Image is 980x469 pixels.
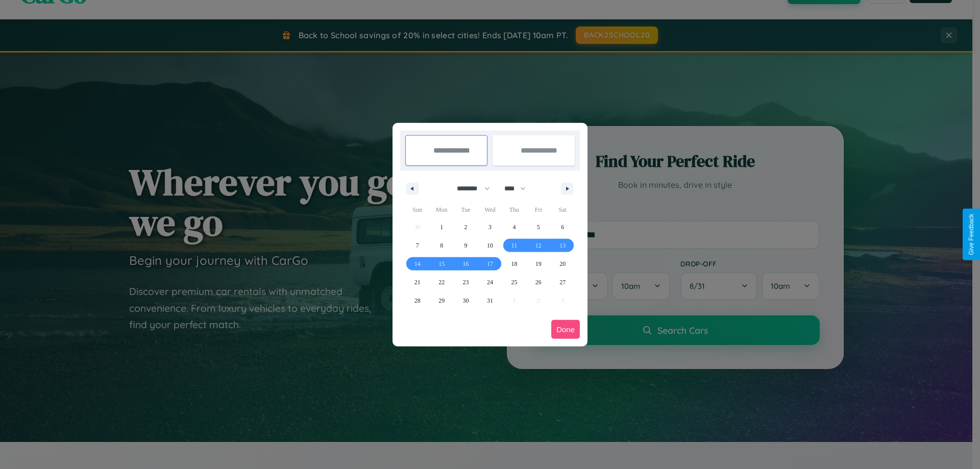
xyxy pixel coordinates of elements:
button: 8 [429,236,453,255]
span: 16 [463,255,469,273]
span: 25 [511,273,517,291]
span: 3 [488,218,492,236]
span: 18 [511,255,517,273]
span: 15 [438,255,445,273]
button: 30 [454,291,478,310]
button: 9 [454,236,478,255]
button: 18 [502,255,526,273]
button: 29 [429,291,453,310]
button: 20 [551,255,575,273]
span: 8 [440,236,443,255]
button: 24 [478,273,502,291]
button: 2 [454,218,478,236]
button: 14 [405,255,429,273]
span: 13 [559,236,566,255]
span: 11 [511,236,518,255]
button: 23 [454,273,478,291]
button: 6 [551,218,575,236]
button: 4 [502,218,526,236]
button: 31 [478,291,502,310]
button: 13 [551,236,575,255]
button: 10 [478,236,502,255]
span: 12 [535,236,542,255]
span: 21 [414,273,421,291]
button: 1 [429,218,453,236]
span: Sun [405,202,429,218]
span: 4 [512,218,516,236]
span: 31 [487,291,493,310]
span: Mon [429,202,453,218]
span: 20 [559,255,566,273]
button: Done [551,320,580,339]
span: 19 [535,255,542,273]
button: 11 [502,236,526,255]
span: Fri [526,202,550,218]
button: 27 [551,273,575,291]
button: 5 [526,218,550,236]
button: 28 [405,291,429,310]
span: 2 [464,218,468,236]
span: 24 [487,273,493,291]
button: 25 [502,273,526,291]
span: 23 [463,273,469,291]
span: 6 [561,218,564,236]
span: 30 [463,291,469,310]
span: Tue [454,202,478,218]
span: 26 [535,273,542,291]
span: Thu [502,202,526,218]
span: 10 [487,236,493,255]
span: 28 [414,291,421,310]
span: 22 [438,273,445,291]
span: 7 [416,236,419,255]
span: 1 [440,218,443,236]
span: 14 [414,255,421,273]
button: 21 [405,273,429,291]
span: 29 [438,291,445,310]
div: Give Feedback [968,214,975,255]
button: 3 [478,218,502,236]
span: 9 [464,236,468,255]
button: 19 [526,255,550,273]
button: 12 [526,236,550,255]
span: Sat [551,202,575,218]
span: 5 [537,218,540,236]
span: 17 [487,255,493,273]
button: 16 [454,255,478,273]
button: 22 [429,273,453,291]
span: Wed [478,202,502,218]
button: 7 [405,236,429,255]
button: 26 [526,273,550,291]
button: 17 [478,255,502,273]
span: 27 [559,273,566,291]
button: 15 [429,255,453,273]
